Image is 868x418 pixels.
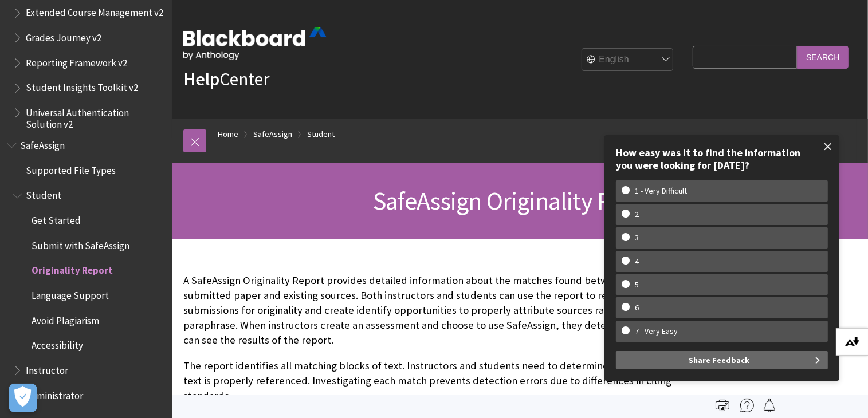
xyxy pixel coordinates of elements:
img: Blackboard by Anthology [183,27,327,60]
select: Site Language Selector [582,49,674,72]
span: Avoid Plagiarism [32,311,99,326]
span: Student [26,186,61,202]
a: Student [307,127,335,141]
img: More help [740,399,754,412]
span: Language Support [32,286,109,301]
span: Extended Course Management v2 [26,3,163,19]
a: SafeAssign [253,127,292,141]
span: Reporting Framework v2 [26,53,127,69]
w-span: 7 - Very Easy [622,326,691,336]
w-span: 6 [622,303,652,313]
img: Print [716,399,729,412]
w-span: 3 [622,233,652,243]
button: Open Preferences [9,384,37,412]
a: HelpCenter [183,68,269,90]
w-span: 4 [622,257,652,266]
a: Home [218,127,238,141]
span: Universal Authentication Solution v2 [26,103,164,130]
span: Submit with SafeAssign [32,236,129,251]
input: Search [797,46,849,68]
w-span: 5 [622,280,652,290]
span: SafeAssign [20,136,65,151]
span: Supported File Types [26,161,116,176]
img: Follow this page [763,399,776,412]
strong: Help [183,68,219,90]
button: Share Feedback [616,351,828,369]
p: A SafeAssign Originality Report provides detailed information about the matches found between you... [183,273,687,348]
w-span: 2 [622,210,652,219]
w-span: 1 - Very Difficult [622,186,700,196]
span: Get Started [32,211,81,226]
span: Instructor [26,361,68,376]
nav: Book outline for Blackboard SafeAssign [7,136,165,405]
span: Grades Journey v2 [26,28,101,44]
span: Accessibility [32,336,83,352]
span: Share Feedback [689,351,749,369]
span: Originality Report [32,261,113,277]
span: SafeAssign Originality Report [373,185,667,216]
div: How easy was it to find the information you were looking for [DATE]? [616,147,828,171]
p: The report identifies all matching blocks of text. Instructors and students need to determine if ... [183,358,687,404]
span: Student Insights Toolkit v2 [26,78,138,94]
span: Administrator [26,386,83,401]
